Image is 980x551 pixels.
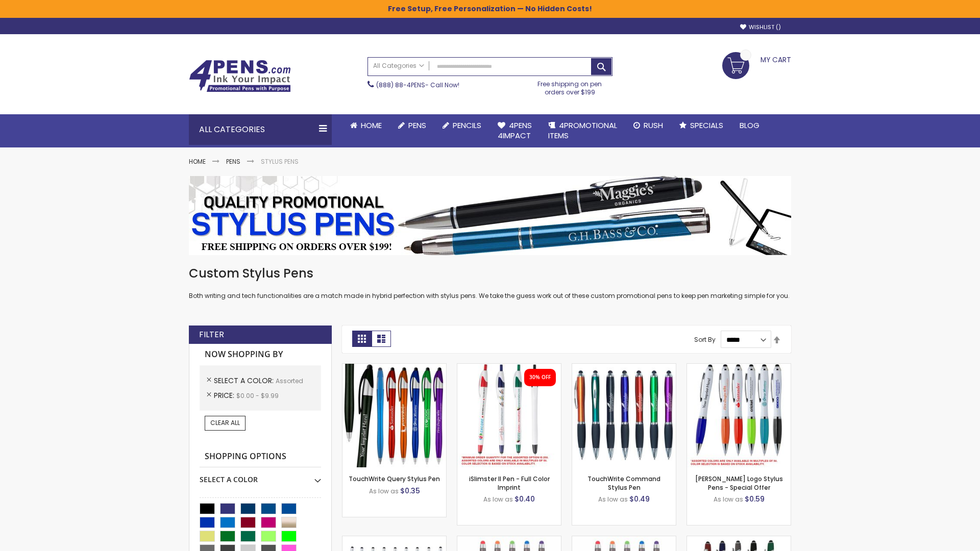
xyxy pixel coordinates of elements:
[368,58,429,74] a: All Categories
[342,536,446,544] a: Stiletto Advertising Stylus Pens-Assorted
[352,331,372,347] strong: Grid
[276,377,303,385] span: Assorted
[373,62,424,70] span: All Categories
[189,114,332,145] div: All Categories
[644,120,663,131] span: Rush
[572,363,676,372] a: TouchWrite Command Stylus Pen-Assorted
[349,474,440,483] a: TouchWrite Query Stylus Pen
[572,536,676,544] a: Islander Softy Gel with Stylus - ColorJet Imprint-Assorted
[361,120,382,131] span: Home
[740,120,759,131] span: Blog
[408,120,426,131] span: Pens
[189,60,291,92] img: 4Pens Custom Pens and Promotional Products
[687,363,791,372] a: Kimberly Logo Stylus Pens-Assorted
[498,120,532,141] span: 4Pens 4impact
[548,120,617,141] span: 4PROMOTIONAL ITEMS
[236,391,279,400] span: $0.00 - $9.99
[205,416,246,430] a: Clear All
[740,23,781,31] a: Wishlist
[469,474,550,491] a: iSlimster II Pen - Full Color Imprint
[690,120,723,131] span: Specials
[572,364,676,467] img: TouchWrite Command Stylus Pen-Assorted
[189,176,791,255] img: Stylus Pens
[189,157,206,166] a: Home
[457,364,561,467] img: iSlimster II - Full Color-Assorted
[453,120,481,131] span: Pencils
[342,114,390,137] a: Home
[587,474,660,491] a: TouchWrite Command Stylus Pen
[226,157,240,166] a: Pens
[625,114,671,137] a: Rush
[687,536,791,544] a: Custom Soft Touch® Metal Pens with Stylus-Assorted
[376,81,425,89] a: (888) 88-4PENS
[342,364,446,467] img: TouchWrite Query Stylus Pen-Assorted
[695,474,783,491] a: [PERSON_NAME] Logo Stylus Pens - Special Offer
[687,364,791,467] img: Kimberly Logo Stylus Pens-Assorted
[400,486,420,496] span: $0.35
[598,495,628,504] span: As low as
[200,344,321,365] strong: Now Shopping by
[199,329,224,340] strong: Filter
[214,375,276,386] span: Select A Color
[457,363,561,372] a: iSlimster II - Full Color-Assorted
[369,487,399,495] span: As low as
[489,114,540,147] a: 4Pens4impact
[529,374,551,381] div: 30% OFF
[189,265,791,300] div: Both writing and tech functionalities are a match made in hybrid perfection with stylus pens. We ...
[200,467,321,485] div: Select A Color
[376,81,459,89] span: - Call Now!
[745,494,765,504] span: $0.59
[629,494,650,504] span: $0.49
[210,418,240,427] span: Clear All
[714,495,743,504] span: As low as
[527,76,613,96] div: Free shipping on pen orders over $199
[434,114,489,137] a: Pencils
[342,363,446,372] a: TouchWrite Query Stylus Pen-Assorted
[540,114,625,147] a: 4PROMOTIONALITEMS
[390,114,434,137] a: Pens
[200,446,321,468] strong: Shopping Options
[457,536,561,544] a: Islander Softy Gel Pen with Stylus-Assorted
[189,265,791,282] h1: Custom Stylus Pens
[731,114,768,137] a: Blog
[261,157,299,166] strong: Stylus Pens
[671,114,731,137] a: Specials
[694,335,716,344] label: Sort By
[214,390,236,400] span: Price
[483,495,513,504] span: As low as
[514,494,535,504] span: $0.40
